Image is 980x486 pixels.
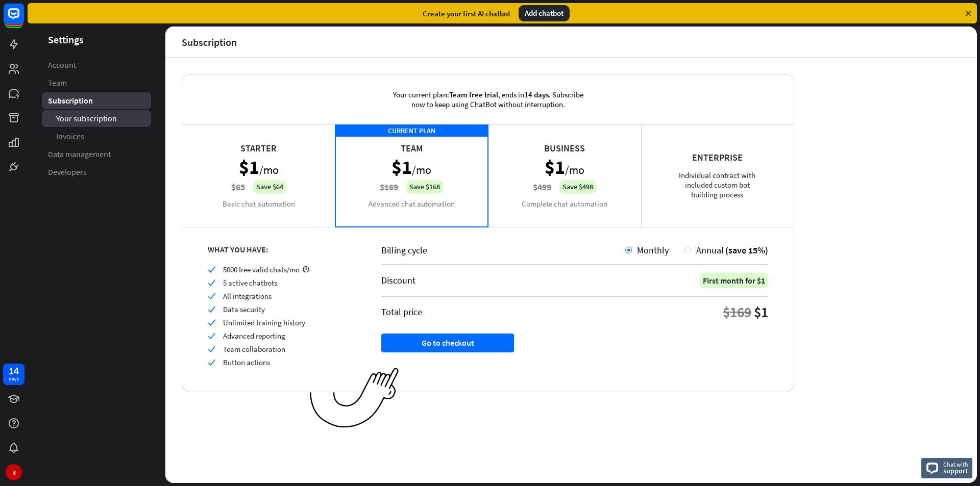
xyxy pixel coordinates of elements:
i: check [208,305,215,313]
span: Team [48,78,67,88]
i: check [208,292,215,300]
span: (save 15%) [725,244,768,256]
i: check [208,332,215,340]
button: Open LiveChat chat widget [8,4,39,35]
i: check [208,279,215,287]
div: Your current plan: , ends in . Subscribe now to keep using ChatBot without interruption. [378,74,598,124]
span: Developers [48,167,87,177]
div: Subscription [182,36,237,48]
span: Team free trial [449,90,498,99]
span: Account [48,60,76,70]
span: Annual [696,244,724,256]
span: Invoices [56,131,84,142]
span: Advanced reporting [223,331,285,341]
button: Go to checkout [381,334,514,352]
span: Monthly [637,244,669,256]
div: Discount [381,274,415,286]
img: ec979a0a656117aaf919.png [310,368,399,428]
span: 5000 free valid chats/mo [223,265,300,274]
span: Data management [48,149,111,160]
div: Billing cycle [381,244,625,256]
div: Total price [381,306,422,318]
div: WHAT YOU HAVE: [208,244,356,254]
div: Create your first AI chatbot [423,9,510,18]
div: First month for $1 [700,273,768,288]
span: Your subscription [56,113,117,124]
div: days [9,375,19,382]
a: Invoices [42,128,151,145]
span: Team collaboration [223,344,285,354]
a: Your subscription [42,110,151,127]
div: Add chatbot [519,5,570,21]
i: check [208,319,215,326]
span: Subscription [48,95,93,106]
div: R [6,464,22,480]
a: Team [42,74,151,91]
span: Data security [223,304,265,314]
a: 14 days [3,364,24,385]
a: Developers [42,164,151,181]
div: $1 [754,303,768,321]
span: All integrations [223,291,272,301]
div: $169 [723,303,751,321]
a: Data management [42,146,151,163]
a: Account [42,57,151,73]
span: Button actions [223,357,270,367]
i: check [208,266,215,273]
span: Chat with [943,459,968,469]
header: Settings [28,33,165,46]
span: Unlimited training history [223,318,305,327]
i: check [208,359,215,366]
span: 5 active chatbots [223,278,277,288]
i: check [208,345,215,353]
span: 14 days [524,90,549,99]
div: 14 [9,366,19,375]
span: support [943,466,968,475]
